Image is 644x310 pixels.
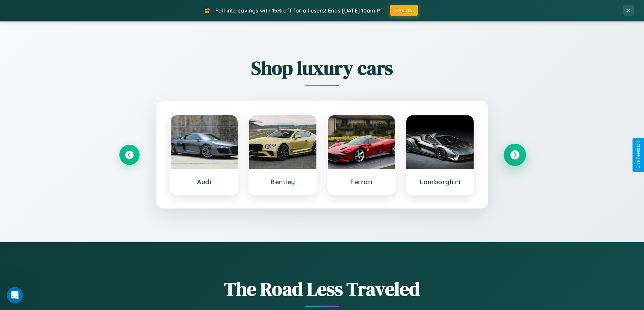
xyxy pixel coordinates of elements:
[256,178,310,186] h3: Bentley
[335,178,388,186] h3: Ferrari
[119,55,525,81] h2: Shop luxury cars
[7,287,23,303] iframe: Intercom live chat
[390,5,418,16] button: FALL15
[177,178,231,186] h3: Audi
[636,141,641,169] div: Give Feedback
[413,178,467,186] h3: Lamborghini
[215,7,385,14] span: Fall into savings with 15% off for all users! Ends [DATE] 10am PT.
[119,276,525,302] h1: The Road Less Traveled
